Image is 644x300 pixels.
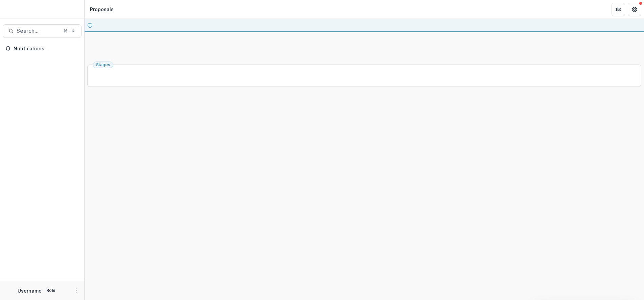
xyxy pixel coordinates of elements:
button: Partners [612,3,625,16]
span: Notifications [14,46,79,52]
p: Role [44,287,57,294]
button: Notifications [3,43,82,54]
span: Stages [96,62,110,67]
div: ⌘ + K [62,27,76,35]
button: Get Help [628,3,641,16]
button: Search... [3,24,82,38]
button: More [72,286,80,295]
div: Proposals [90,6,114,13]
p: Username [18,287,42,294]
nav: breadcrumb [87,4,116,14]
span: Search... [17,28,60,34]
